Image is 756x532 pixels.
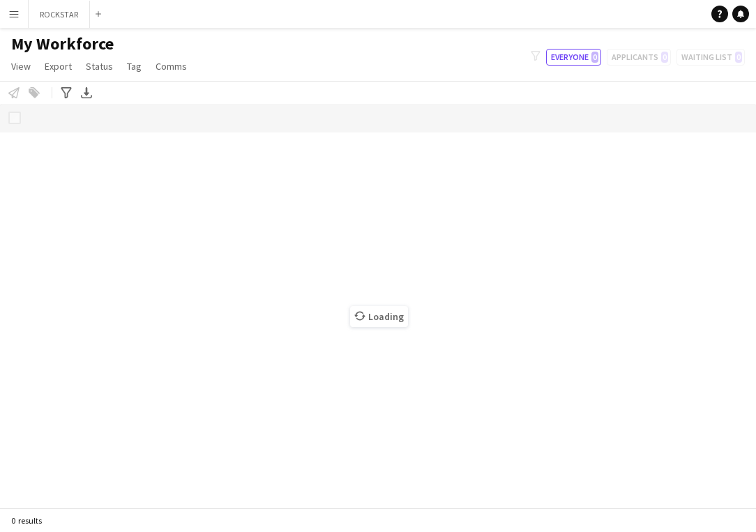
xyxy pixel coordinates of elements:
[39,57,77,75] a: Export
[591,52,598,63] span: 0
[121,57,147,75] a: Tag
[86,60,113,73] span: Status
[350,306,408,327] span: Loading
[546,49,601,66] button: Everyone0
[11,60,31,73] span: View
[80,57,119,75] a: Status
[58,84,75,101] app-action-btn: Advanced filters
[29,1,90,28] button: ROCKSTAR
[11,33,114,54] span: My Workforce
[150,57,192,75] a: Comms
[78,84,95,101] app-action-btn: Export XLSX
[156,60,187,73] span: Comms
[127,60,142,73] span: Tag
[45,60,72,73] span: Export
[6,57,36,75] a: View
